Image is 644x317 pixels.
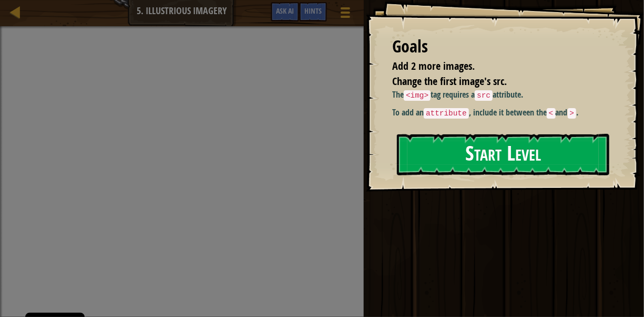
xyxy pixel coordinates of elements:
button: Ask AI [271,2,299,22]
button: Start Level [397,134,609,175]
code: > [568,108,577,119]
p: To add an , include it between the and . [392,107,615,119]
code: < [547,108,556,119]
span: Add 2 more images. [392,59,475,73]
p: The tag requires a attribute. [392,89,615,101]
code: src [475,90,493,101]
button: Show game menu [332,2,359,27]
code: attribute [424,108,469,119]
code: <img> [404,90,431,101]
li: Add 2 more images. [379,59,605,74]
span: Hints [304,6,322,16]
span: Change the first image's src. [392,74,507,88]
div: Goals [392,35,607,59]
span: Ask AI [276,6,294,16]
li: Change the first image's src. [379,74,605,89]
